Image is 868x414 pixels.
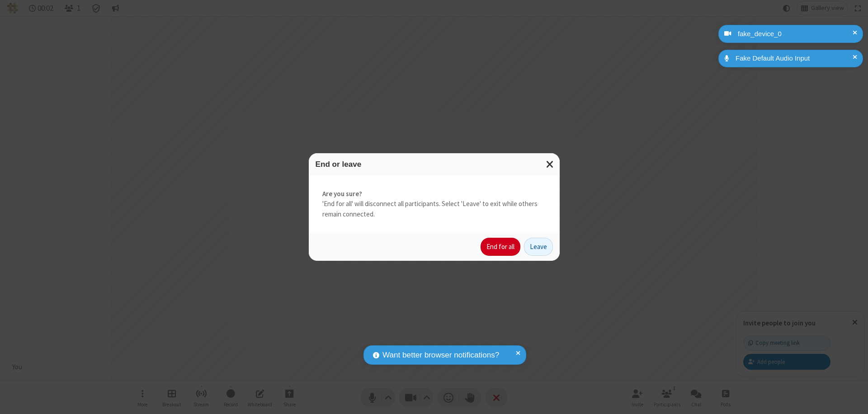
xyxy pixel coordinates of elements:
[541,153,560,175] button: Close modal
[382,349,499,361] span: Want better browser notifications?
[524,238,553,256] button: Leave
[309,175,560,233] div: 'End for all' will disconnect all participants. Select 'Leave' to exit while others remain connec...
[481,238,520,256] button: End for all
[732,53,856,64] div: Fake Default Audio Input
[322,189,546,199] strong: Are you sure?
[735,29,856,39] div: fake_device_0
[316,160,553,169] h3: End or leave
